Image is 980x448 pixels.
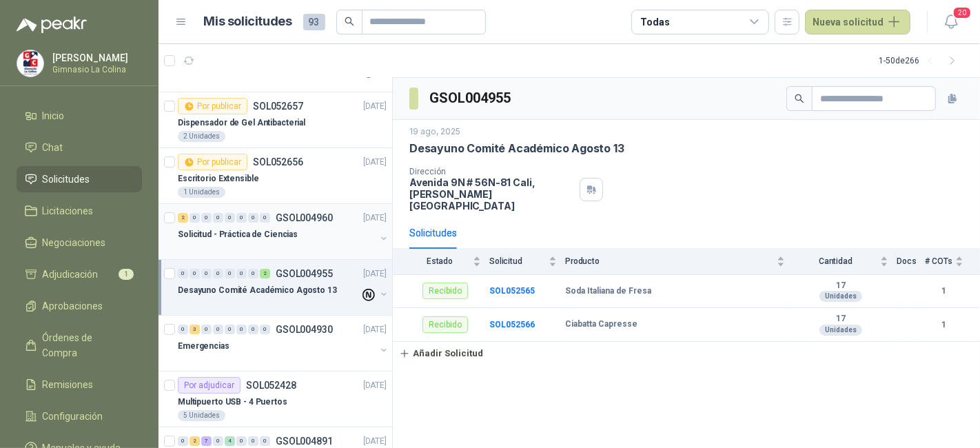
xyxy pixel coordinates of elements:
a: Remisiones [17,371,142,398]
a: Inicio [17,103,142,129]
a: Configuración [17,403,142,429]
th: Docs [897,249,925,274]
a: SOL052566 [489,320,535,329]
div: 1 Unidades [178,187,225,198]
p: Dispensador de Gel Antibacterial [178,116,305,130]
p: Escritorio Extensible [178,172,258,185]
div: 3 [190,325,200,334]
a: Adjudicación1 [17,261,142,287]
th: Solicitud [489,249,565,274]
b: 1 [925,318,963,332]
span: Inicio [43,108,65,123]
a: Solicitudes [17,166,142,192]
b: Ciabatta Capresse [565,319,637,330]
div: Todas [640,14,669,30]
span: Licitaciones [43,203,94,218]
div: 0 [201,213,212,223]
p: GSOL004960 [276,213,333,223]
div: 0 [178,269,188,278]
div: 0 [213,436,223,446]
button: Nueva solicitud [805,10,910,34]
div: 0 [248,325,258,334]
div: Por publicar [178,154,247,170]
span: search [345,17,354,26]
div: 0 [260,436,270,446]
div: 0 [225,325,235,334]
b: 17 [793,281,888,292]
p: [DATE] [363,212,387,225]
img: Logo peakr [17,17,87,33]
div: Unidades [819,291,862,302]
span: Aprobaciones [43,298,103,314]
div: 0 [260,325,270,334]
a: Por publicarSOL052657[DATE] Dispensador de Gel Antibacterial2 Unidades [159,92,392,148]
div: 0 [236,436,247,446]
div: Unidades [819,325,862,336]
p: [PERSON_NAME] [52,53,139,63]
img: Company Logo [17,50,43,77]
p: Avenida 9N # 56N-81 Cali , [PERSON_NAME][GEOGRAPHIC_DATA] [409,176,574,212]
button: 20 [939,10,963,34]
div: 5 Unidades [178,410,225,421]
h3: GSOL004955 [429,88,513,109]
div: 0 [201,325,212,334]
p: GSOL004955 [276,269,333,278]
div: 2 [260,269,270,278]
div: 0 [248,436,258,446]
div: Por adjudicar [178,377,241,394]
a: Negociaciones [17,230,142,256]
div: Recibido [422,283,468,299]
div: 0 [236,213,247,223]
p: SOL052428 [246,380,296,390]
p: Dirección [409,167,574,176]
a: 0 0 0 0 0 0 0 2 GSOL004955[DATE] Desayuno Comité Académico Agosto 13 [178,265,389,309]
th: Producto [565,249,793,274]
a: Por adjudicarSOL052428[DATE] Multipuerto USB - 4 Puertos5 Unidades [159,371,392,427]
div: 0 [248,213,258,223]
p: Solicitud - Práctica de Ciencias [178,228,298,241]
div: 0 [225,213,235,223]
p: 19 ago, 2025 [409,125,460,139]
b: 1 [925,285,963,298]
span: Solicitudes [43,172,90,187]
p: [DATE] [363,156,387,169]
p: SOL052656 [253,157,303,167]
div: 0 [201,269,212,278]
span: Configuración [43,409,103,424]
a: 2 0 0 0 0 0 0 0 GSOL004960[DATE] Solicitud - Práctica de Ciencias [178,210,389,254]
div: 2 [190,436,200,446]
div: 0 [190,213,200,223]
span: Cantidad [793,256,877,266]
a: Añadir Solicitud [393,342,980,365]
div: 0 [248,269,258,278]
span: 1 [119,269,134,280]
span: Remisiones [43,377,94,392]
div: Por publicar [178,98,247,114]
b: 17 [793,314,888,325]
span: Chat [43,140,63,155]
div: 0 [178,436,188,446]
p: [DATE] [363,435,387,448]
div: 0 [236,325,247,334]
span: Negociaciones [43,235,106,250]
div: 0 [178,325,188,334]
div: 2 Unidades [178,131,225,142]
a: Aprobaciones [17,293,142,319]
p: [DATE] [363,379,387,392]
span: Solicitud [489,256,546,266]
a: Licitaciones [17,198,142,224]
div: 2 [178,213,188,223]
span: Producto [565,256,774,266]
a: SOL052565 [489,286,535,296]
p: Emergencias [178,340,229,353]
div: 0 [213,269,223,278]
div: 0 [213,213,223,223]
span: Órdenes de Compra [43,330,129,360]
p: Desayuno Comité Académico Agosto 13 [178,284,337,297]
th: Estado [393,249,489,274]
p: [DATE] [363,100,387,113]
span: Estado [409,256,470,266]
div: 0 [213,325,223,334]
